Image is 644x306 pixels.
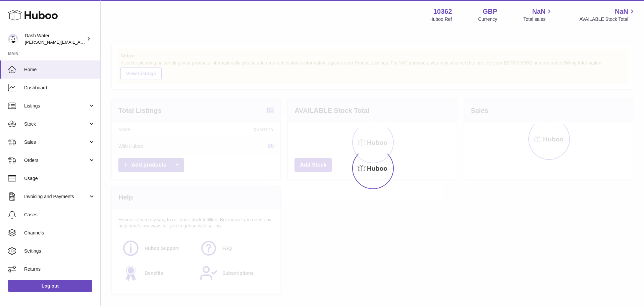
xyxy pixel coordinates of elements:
[24,157,88,164] span: Orders
[24,193,88,200] span: Invoicing and Payments
[8,280,92,292] a: Log out
[24,175,95,182] span: Usage
[579,7,636,23] a: NaN AVAILABLE Stock Total
[8,34,18,44] img: james@dash-water.com
[24,67,95,73] span: Home
[24,266,95,272] span: Returns
[523,7,553,23] a: NaN Total sales
[24,121,88,127] span: Stock
[24,230,95,236] span: Channels
[483,7,497,16] strong: GBP
[24,103,88,109] span: Listings
[430,16,452,23] div: Huboo Ref
[24,212,95,218] span: Cases
[615,7,628,16] span: NaN
[24,248,95,254] span: Settings
[433,7,452,16] strong: 10362
[25,33,85,45] div: Dash Water
[24,85,95,91] span: Dashboard
[25,39,135,45] span: [PERSON_NAME][EMAIL_ADDRESS][DOMAIN_NAME]
[24,139,88,145] span: Sales
[532,7,545,16] span: NaN
[478,16,497,23] div: Currency
[579,16,636,23] span: AVAILABLE Stock Total
[523,16,553,23] span: Total sales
